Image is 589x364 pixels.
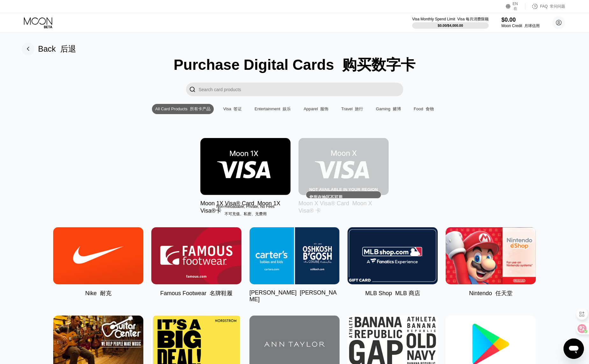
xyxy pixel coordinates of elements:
[251,104,294,114] div: Entertainment 娱乐
[304,106,328,112] div: Apparel
[249,289,337,302] font: [PERSON_NAME]
[395,290,420,296] font: MLB 商店
[355,106,363,111] font: 旅行
[200,204,291,219] div: Non-Reloadable, Private, No Fees
[341,106,363,112] div: Travel
[300,104,332,114] div: Apparel 服饰
[309,187,378,203] div: Not available in your region
[309,195,342,200] font: 您所在地区不可用
[506,3,525,10] div: EN 在
[283,106,291,111] font: 娱乐
[457,17,488,21] font: Visa 每月消费限额
[186,83,199,96] div: 
[155,106,210,112] div: All Card Products
[152,104,213,114] div: All Card Products 所有卡产品
[225,212,267,216] font: 不可充值、私密、无费用
[513,2,519,11] div: EN
[342,56,415,73] font: 购买数字卡
[320,106,328,111] font: 服饰
[393,106,401,111] font: 赌博
[255,106,291,112] div: Entertainment
[100,290,111,296] font: 耐克
[501,17,540,23] div: $0.00
[338,104,366,114] div: Travel 旅行
[199,83,403,96] input: Search card products
[85,289,111,297] div: Nike
[412,17,489,22] div: Visa Monthly Spend Limit
[190,106,211,111] font: 所有卡产品
[540,4,565,9] div: FAQ
[564,339,584,359] iframe: 启动消息传送窗口的按钮
[22,42,76,55] div: Back 后退
[220,104,245,114] div: Visa 签证
[525,3,565,10] div: FAQ 常问问题
[298,200,389,215] div: Moon X Visa® Card
[249,289,340,303] div: [PERSON_NAME]
[524,24,540,28] font: 月球信用
[411,104,437,114] div: Food 食物
[495,290,513,296] font: 任天堂
[60,44,76,53] font: 后退
[200,200,291,215] div: Moon 1X Visa® Card
[438,24,463,27] div: $0.00 / $4,000.00
[365,289,420,297] div: MLB Shop
[501,23,540,29] div: Moon Credit
[501,17,540,29] div: $0.00Moon Credit 月球信用
[189,86,196,93] div: 
[550,4,565,9] font: 常问问题
[426,106,434,111] font: 食物
[412,17,489,29] div: Visa Monthly Spend Limit Visa 每月消费限额$0.00/$4,000.00
[376,106,401,112] div: Gaming
[160,289,233,297] div: Famous Footwear
[373,104,404,114] div: Gaming 赌博
[298,138,389,195] div: Not available in your region您所在地区不可用
[174,55,415,75] div: Purchase Digital Cards
[414,106,434,112] div: Food
[210,290,233,296] font: 名牌鞋履
[469,289,512,297] div: Nintendo
[38,44,76,54] div: Back
[223,106,242,112] div: Visa
[233,106,242,111] font: 签证
[514,6,517,11] font: 在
